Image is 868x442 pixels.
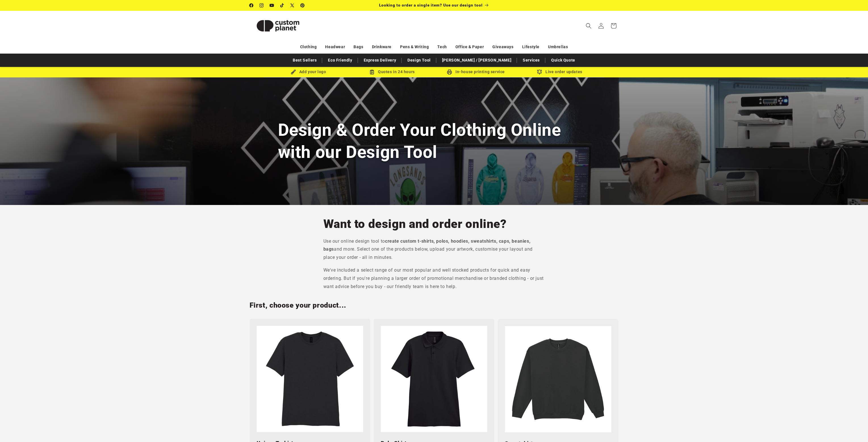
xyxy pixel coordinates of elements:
summary: Search [582,20,595,32]
h2: Want to design and order online? [323,216,545,232]
a: Clothing [300,42,317,52]
a: Eco Friendly [325,55,355,65]
h2: First, choose your product... [250,301,346,310]
img: Softstyle™ adult double piqué polo [381,326,487,432]
a: [PERSON_NAME] / [PERSON_NAME] [439,55,514,65]
img: Custom Planet [250,13,306,39]
img: Brush Icon [291,69,296,75]
a: Custom Planet [247,11,308,41]
a: Giveaways [492,42,513,52]
a: Umbrellas [548,42,568,52]
div: In-house printing service [434,68,518,75]
a: Tech [437,42,447,52]
a: Design Tool [405,55,434,65]
strong: create custom t-shirts, polos, hoodies, sweatshirts, caps, beanies, bags [323,238,531,252]
img: Softstyle™ adult ringspun t-shirt [257,326,363,432]
div: Add your logo [267,68,350,75]
a: Pens & Writing [400,42,429,52]
img: Order Updates Icon [369,69,375,75]
span: Looking to order a single item? Use our design tool [379,3,483,7]
div: Live order updates [518,68,602,75]
p: We've included a select range of our most popular and well stocked products for quick and easy or... [323,266,545,291]
h1: Design & Order Your Clothing Online with our Design Tool [278,119,590,163]
a: Best Sellers [290,55,319,65]
p: Use our online design tool to and more. Select one of the products below, upload your artwork, cu... [323,237,545,262]
a: Bags [354,42,363,52]
a: Express Delivery [361,55,399,65]
div: Quotes in 24 hours [350,68,434,75]
a: Services [520,55,543,65]
a: Office & Paper [455,42,484,52]
a: Quick Quote [548,55,578,65]
a: Headwear [325,42,345,52]
img: Order updates [537,69,542,75]
a: Drinkware [372,42,392,52]
img: In-house printing [447,69,452,75]
img: Heavy Blend adult crew neck sweatshirt [505,326,611,432]
a: Lifestyle [522,42,539,52]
